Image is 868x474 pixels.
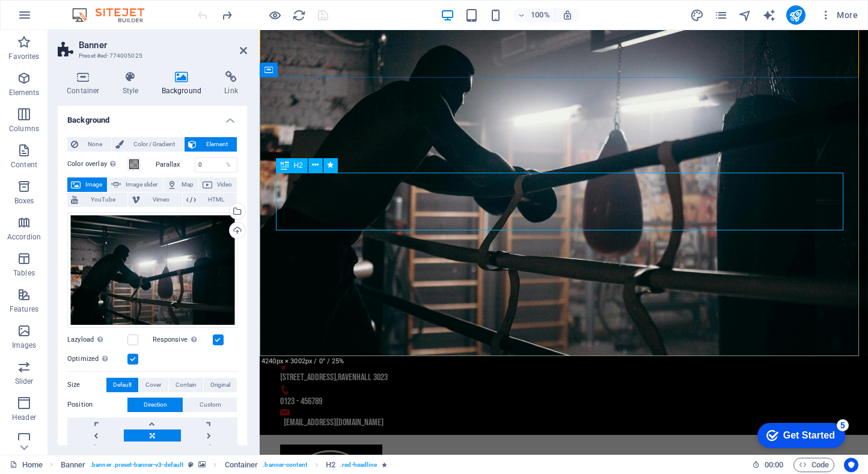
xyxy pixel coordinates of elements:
[156,161,195,168] label: Parallax
[204,378,237,392] button: Original
[183,192,237,207] button: HTML
[340,458,377,472] span: . red-headline
[61,458,86,472] span: Click to select. Double-click to edit
[200,192,233,207] span: HTML
[10,304,38,314] p: Features
[199,177,237,192] button: Video
[820,9,858,21] span: More
[220,158,237,172] div: %
[263,458,307,472] span: . banner-content
[67,352,127,366] label: Optimized
[69,8,159,22] img: Editor Logo
[180,177,195,192] span: Map
[164,177,198,192] button: Map
[176,378,197,392] span: Contain
[15,377,34,386] p: Slider
[215,71,247,96] h4: Link
[169,378,203,392] button: Contain
[714,8,729,22] button: pages
[67,333,127,347] label: Lazyload
[11,160,37,170] p: Content
[219,8,234,22] button: redo
[8,52,39,61] p: Favorites
[58,106,247,128] h4: Background
[106,378,138,392] button: Default
[82,137,108,152] span: None
[765,458,783,472] span: 00 00
[762,8,776,22] i: AI Writer
[786,5,805,25] button: publish
[292,8,306,22] button: reload
[185,137,237,152] button: Element
[815,5,863,25] button: More
[216,177,233,192] span: Video
[67,137,111,152] button: None
[108,177,162,192] button: Image slider
[738,8,752,22] i: Navigator
[752,458,784,472] h6: Session time
[7,232,41,242] p: Accordion
[714,8,728,22] i: Pages (Ctrl+Alt+S)
[762,8,777,22] button: text_generator
[153,71,216,96] h4: Background
[114,71,153,96] h4: Style
[531,8,550,22] h6: 100%
[153,333,213,347] label: Responsive
[35,13,87,24] div: Get Started
[294,162,303,169] span: H2
[79,51,223,61] h3: Preset #ed-774005025
[292,8,306,22] i: Reload page
[79,40,247,51] h2: Banner
[82,192,124,207] span: YouTube
[9,88,40,97] p: Elements
[124,177,159,192] span: Image slider
[13,268,35,278] p: Tables
[382,461,387,468] i: Element contains an animation
[198,461,206,468] i: This element contains a background
[127,398,183,412] button: Direction
[112,137,184,152] button: Color / Gradient
[12,340,37,350] p: Images
[844,458,858,472] button: Usercentrics
[67,212,237,328] div: pexels-cottonbro-4761785-Os-bR-rAG9NPRVyxwwUfhA.jpg
[513,8,555,22] button: 100%
[562,10,573,20] i: On resize automatically adjust zoom level to fit chosen device.
[14,196,34,206] p: Boxes
[113,378,132,392] span: Default
[144,398,167,412] span: Direction
[67,378,106,392] label: Size
[267,8,282,22] button: Click here to leave preview mode and continue editing
[789,8,802,22] i: Publish
[10,458,43,472] a: Click to cancel selection. Double-click to open Pages
[90,458,183,472] span: . banner .preset-banner-v3-default
[210,378,230,392] span: Original
[183,398,237,412] button: Custom
[128,192,182,207] button: Vimeo
[67,398,127,412] label: Position
[188,461,194,468] i: This element is a customizable preset
[67,157,127,171] label: Color overlay
[799,458,829,472] span: Code
[200,398,221,412] span: Custom
[738,8,753,22] button: navigator
[773,460,775,469] span: :
[793,458,834,472] button: Code
[89,2,101,14] div: 5
[200,137,233,152] span: Element
[9,124,39,134] p: Columns
[690,8,704,22] button: design
[144,192,178,207] span: Vimeo
[58,71,114,96] h4: Container
[326,458,335,472] span: Click to select. Double-click to edit
[145,378,161,392] span: Cover
[10,6,97,31] div: Get Started 5 items remaining, 0% complete
[690,8,704,22] i: Design (Ctrl+Alt+Y)
[12,413,36,422] p: Header
[225,458,258,472] span: Click to select. Double-click to edit
[84,177,103,192] span: Image
[67,177,107,192] button: Image
[61,458,388,472] nav: breadcrumb
[67,192,127,207] button: YouTube
[139,378,168,392] button: Cover
[127,137,180,152] span: Color / Gradient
